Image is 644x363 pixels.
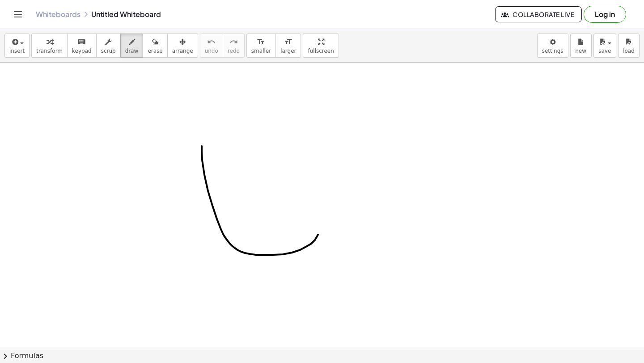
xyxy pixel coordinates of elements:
button: erase [143,34,167,58]
button: arrange [167,34,198,58]
button: draw [120,34,144,58]
button: format_sizelarger [275,34,301,58]
span: arrange [172,48,193,54]
button: format_sizesmaller [246,34,276,58]
button: settings [537,34,568,58]
span: redo [228,48,240,54]
span: smaller [251,48,271,54]
i: undo [207,37,216,47]
button: transform [31,34,68,58]
span: larger [280,48,296,54]
span: new [575,48,586,54]
span: fullscreen [308,48,334,54]
span: keypad [72,48,92,54]
i: redo [229,37,238,47]
span: draw [125,48,139,54]
i: format_size [284,37,292,47]
a: Whiteboards [36,10,80,19]
button: save [593,34,616,58]
span: erase [148,48,162,54]
span: save [598,48,611,54]
button: undoundo [200,34,223,58]
button: keyboardkeypad [67,34,97,58]
span: undo [205,48,218,54]
span: scrub [101,48,116,54]
button: insert [4,34,30,58]
button: Toggle navigation [11,7,25,21]
button: fullscreen [303,34,339,58]
button: redoredo [223,34,245,58]
i: keyboard [77,37,86,47]
button: new [570,34,592,58]
button: Log in [584,6,626,23]
span: settings [542,48,563,54]
span: transform [36,48,63,54]
span: Collaborate Live [503,10,574,18]
button: scrub [96,34,121,58]
span: insert [9,48,25,54]
i: format_size [257,37,265,47]
button: load [618,34,640,58]
button: Collaborate Live [495,6,582,22]
span: load [623,48,635,54]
